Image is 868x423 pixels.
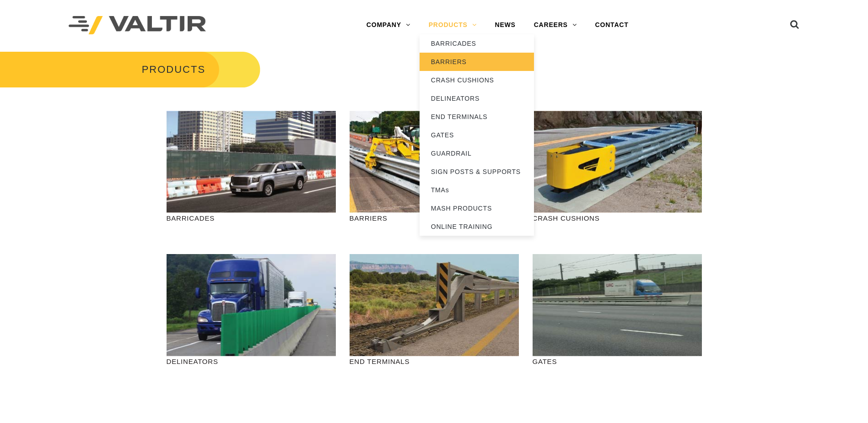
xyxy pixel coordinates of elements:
[420,108,534,126] a: END TERMINALS
[525,16,586,34] a: CAREERS
[586,16,638,34] a: CONTACT
[420,126,534,144] a: GATES
[420,89,534,108] a: DELINEATORS
[350,356,519,367] p: END TERMINALS
[420,16,486,34] a: PRODUCTS
[420,53,534,71] a: BARRIERS
[420,34,534,53] a: BARRICADES
[486,16,525,34] a: NEWS
[420,71,534,89] a: CRASH CUSHIONS
[420,144,534,163] a: GUARDRAIL
[167,356,336,367] p: DELINEATORS
[533,356,702,367] p: GATES
[350,213,519,223] p: BARRIERS
[69,16,206,35] img: Valtir
[357,16,420,34] a: COMPANY
[420,217,534,236] a: ONLINE TRAINING
[420,199,534,217] a: MASH PRODUCTS
[420,181,534,199] a: TMAs
[533,213,702,223] p: CRASH CUSHIONS
[420,163,534,181] a: SIGN POSTS & SUPPORTS
[167,213,336,223] p: BARRICADES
